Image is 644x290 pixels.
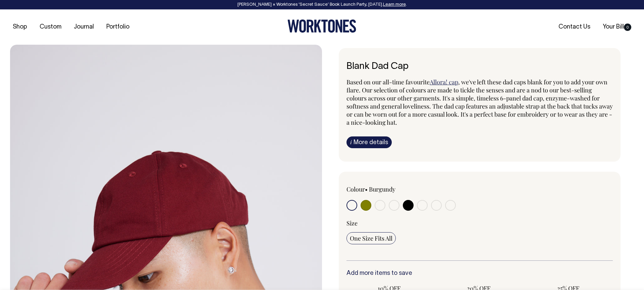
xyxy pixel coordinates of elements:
a: Contact Us [556,22,593,33]
span: , we've left these dad caps blank for you to add your own flare. Our selection of colours are mad... [346,78,613,126]
div: Size [346,219,613,227]
div: [PERSON_NAME] × Worktones ‘Secret Sauce’ Book Launch Party, [DATE]. . [7,2,637,7]
a: Journal [71,22,97,33]
input: One Size Fits All [346,232,396,244]
a: Shop [10,22,30,33]
h6: Add more items to save [346,270,613,277]
span: One Size Fits All [350,234,392,242]
a: Portfolio [104,22,132,33]
label: Burgundy [369,185,395,193]
span: i [350,138,352,146]
a: Custom [37,22,64,33]
a: Your Bill0 [600,22,634,33]
a: iMore details [346,136,392,148]
a: Learn more [383,3,406,7]
span: Based on our all-time favourite [346,78,430,86]
a: Allora! cap [430,78,458,86]
h6: Blank Dad Cap [346,61,613,72]
span: • [365,185,368,193]
div: Colour [346,185,453,193]
span: 0 [624,24,631,31]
